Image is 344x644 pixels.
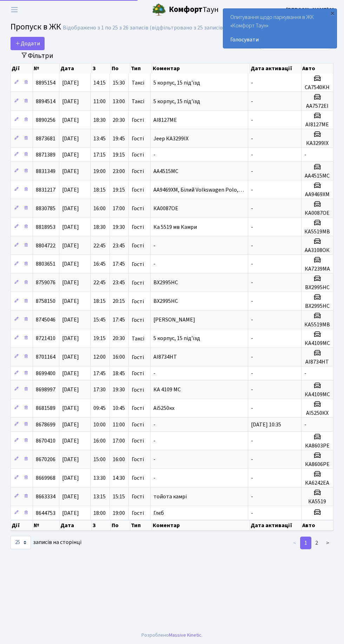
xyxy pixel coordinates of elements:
[322,537,333,549] a: >
[62,167,79,175] span: [DATE]
[153,474,156,482] span: -
[153,223,197,231] span: Ка 5519 мв Камри
[113,242,125,250] span: 23:45
[251,370,253,377] span: -
[111,64,130,73] th: По
[36,79,55,87] span: 8895154
[304,443,330,449] h5: КА8603РЕ
[132,317,144,323] span: Гості
[113,493,125,500] span: 15:15
[132,354,144,360] span: Гості
[93,437,106,445] span: 16:00
[11,37,45,50] a: Додати
[251,151,253,159] span: -
[251,474,253,482] span: -
[93,223,106,231] span: 18:30
[93,98,106,105] span: 11:00
[251,421,281,429] span: [DATE] 10:35
[153,335,200,343] span: 5 корпус, 15 під'їзд
[286,6,336,14] a: [PERSON_NAME] М.
[153,316,195,324] span: [PERSON_NAME]
[304,173,330,179] h5: АА4515МС
[62,186,79,194] span: [DATE]
[304,359,330,365] h5: АІ8734НТ
[113,386,125,394] span: 19:30
[153,493,187,500] span: тойота камрі
[251,116,253,124] span: -
[113,437,125,445] span: 17:00
[36,509,55,517] span: 8644753
[132,224,144,230] span: Гості
[33,64,59,73] th: №
[132,405,144,411] span: Гості
[153,437,156,445] span: -
[251,98,253,105] span: -
[153,79,200,87] span: 5 корпус, 15 під'їзд
[62,421,79,429] span: [DATE]
[62,135,79,142] span: [DATE]
[132,168,144,174] span: Гості
[300,537,311,549] a: 1
[304,103,330,109] h5: AA7572EI
[132,336,144,341] span: Таксі
[113,279,125,287] span: 23:45
[251,167,253,175] span: -
[62,260,79,268] span: [DATE]
[304,421,306,429] span: -
[251,456,253,463] span: -
[304,191,330,198] h5: AA9469XM
[230,35,330,44] a: Голосувати
[36,437,55,445] span: 8670410
[304,151,306,159] span: -
[93,279,106,287] span: 22:45
[93,242,106,250] span: 22:45
[251,279,253,287] span: -
[60,64,92,73] th: Дата
[93,404,106,412] span: 09:45
[251,135,253,142] span: -
[153,421,156,429] span: -
[62,79,79,87] span: [DATE]
[251,223,253,231] span: -
[152,64,250,73] th: Коментар
[93,298,106,305] span: 18:15
[36,279,55,287] span: 8759076
[62,242,79,250] span: [DATE]
[304,284,330,291] h5: ВХ2995НС
[132,438,144,444] span: Гості
[304,391,330,398] h5: КА4109МС
[169,4,219,16] span: Таун
[36,151,55,159] span: 8871389
[113,404,125,412] span: 10:45
[111,520,130,531] th: По
[62,456,79,463] span: [DATE]
[113,205,125,212] span: 17:00
[62,386,79,394] span: [DATE]
[36,474,55,482] span: 8669968
[113,151,125,159] span: 19:15
[11,21,61,33] span: Пропуск в ЖК
[93,167,106,175] span: 19:00
[132,136,144,141] span: Гості
[153,260,156,268] span: -
[132,494,144,499] span: Гості
[304,498,330,505] h5: КА5519
[6,4,23,15] button: Переключити навігацію
[11,536,31,549] select: записів на сторінці
[93,456,106,463] span: 15:00
[15,40,40,47] span: Додати
[62,370,79,377] span: [DATE]
[36,298,55,305] span: 8758150
[36,135,55,142] span: 8873681
[113,298,125,305] span: 20:15
[132,299,144,304] span: Гості
[251,386,253,394] span: -
[152,3,166,17] img: logo.png
[152,520,250,531] th: Коментар
[251,316,253,324] span: -
[153,98,200,105] span: 5 корпус, 15 під'їзд
[36,456,55,463] span: 8670206
[304,247,330,254] h5: АА3108ОК
[62,116,79,124] span: [DATE]
[304,321,330,328] h5: КА5519МВ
